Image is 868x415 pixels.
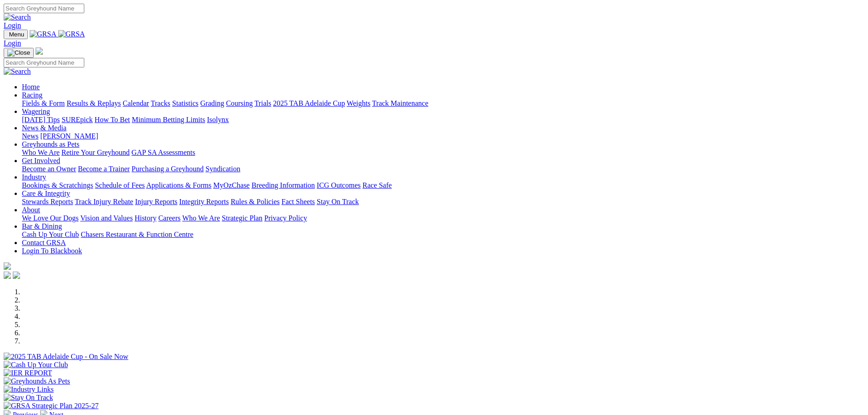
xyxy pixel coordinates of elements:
a: Login To Blackbook [22,247,82,255]
a: Vision and Values [80,214,133,222]
a: Coursing [226,99,253,107]
a: Weights [347,99,370,107]
img: GRSA [30,30,56,38]
a: Stay On Track [317,198,359,205]
input: Search [4,4,84,13]
img: Close [7,49,30,56]
div: Racing [22,99,864,108]
a: Isolynx [207,116,229,123]
button: Toggle navigation [4,48,34,58]
input: Search [4,58,84,67]
a: Stewards Reports [22,198,73,205]
div: News & Media [22,132,864,140]
div: Industry [22,181,864,190]
a: Purchasing a Greyhound [132,165,204,173]
a: We Love Our Dogs [22,214,78,222]
a: GAP SA Assessments [132,149,195,156]
a: Strategic Plan [222,214,262,222]
a: Breeding Information [252,181,315,189]
img: 2025 TAB Adelaide Cup - On Sale Now [4,353,128,361]
a: Contact GRSA [22,239,66,246]
img: Search [4,13,31,21]
a: Industry [22,173,46,181]
a: Schedule of Fees [95,181,144,189]
img: facebook.svg [4,272,11,279]
a: Become an Owner [22,165,76,173]
a: Cash Up Your Club [22,231,79,238]
a: News & Media [22,124,67,132]
a: Injury Reports [135,198,177,205]
a: Fields & Form [22,99,65,107]
a: Rules & Policies [231,198,280,205]
img: IER REPORT [4,369,52,377]
a: 2025 TAB Adelaide Cup [273,99,345,107]
div: Greyhounds as Pets [22,149,864,157]
a: About [22,206,40,214]
a: Trials [254,99,271,107]
div: About [22,214,864,222]
a: Who We Are [22,149,60,156]
button: Toggle navigation [4,30,28,39]
a: Login [4,21,21,29]
a: Statistics [172,99,199,107]
a: Grading [200,99,224,107]
img: Greyhounds As Pets [4,377,70,385]
a: Retire Your Greyhound [62,149,130,156]
a: Bar & Dining [22,222,62,230]
a: Bookings & Scratchings [22,181,93,189]
a: Privacy Policy [264,214,307,222]
span: Menu [9,31,24,38]
img: Industry Links [4,385,54,394]
img: logo-grsa-white.png [36,47,43,55]
a: How To Bet [95,116,130,123]
a: [DATE] Tips [22,116,60,123]
div: Get Involved [22,165,864,173]
img: logo-grsa-white.png [4,262,11,270]
div: Wagering [22,116,864,124]
a: Applications & Forms [146,181,211,189]
a: Tracks [151,99,170,107]
a: [PERSON_NAME] [40,132,98,140]
a: ICG Outcomes [317,181,360,189]
a: Login [4,39,21,47]
a: Track Injury Rebate [75,198,133,205]
img: GRSA Strategic Plan 2025-27 [4,402,98,410]
a: Chasers Restaurant & Function Centre [81,231,193,238]
a: Become a Trainer [78,165,130,173]
a: Who We Are [182,214,220,222]
a: Careers [158,214,180,222]
a: Racing [22,91,42,99]
a: Greyhounds as Pets [22,140,79,148]
a: Calendar [123,99,149,107]
a: Minimum Betting Limits [132,116,205,123]
div: Bar & Dining [22,231,864,239]
a: News [22,132,38,140]
a: SUREpick [62,116,92,123]
img: Stay On Track [4,394,53,402]
a: Wagering [22,108,50,115]
a: Home [22,83,40,91]
a: Care & Integrity [22,190,70,197]
a: Syndication [205,165,240,173]
img: GRSA [58,30,85,38]
a: Track Maintenance [372,99,428,107]
a: Fact Sheets [282,198,315,205]
a: Results & Replays [67,99,121,107]
img: twitter.svg [13,272,20,279]
img: Cash Up Your Club [4,361,68,369]
a: Get Involved [22,157,60,164]
div: Care & Integrity [22,198,864,206]
a: Integrity Reports [179,198,229,205]
a: Race Safe [362,181,391,189]
a: History [134,214,156,222]
a: MyOzChase [213,181,250,189]
img: Search [4,67,31,76]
